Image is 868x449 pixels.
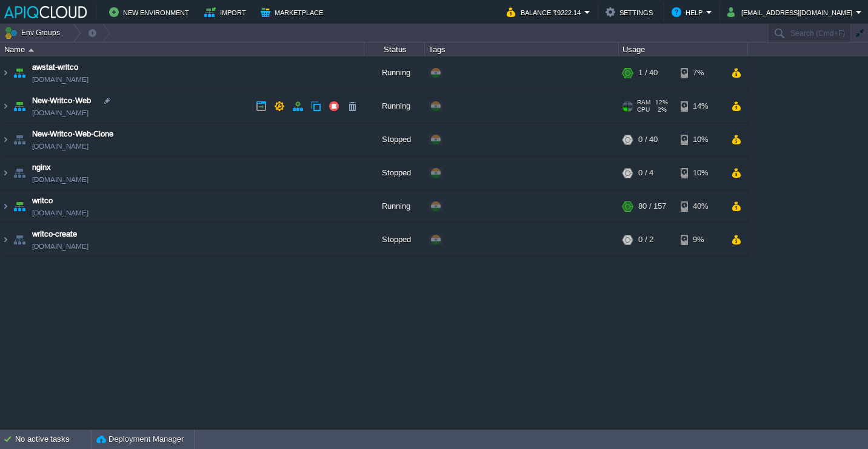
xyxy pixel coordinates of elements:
img: AMDAwAAAACH5BAEAAAAALAAAAAABAAEAAAICRAEAOw== [1,157,10,189]
button: Deployment Manager [96,433,184,445]
span: CPU [637,106,650,113]
img: AMDAwAAAACH5BAEAAAAALAAAAAABAAEAAAICRAEAOw== [11,123,28,156]
img: AMDAwAAAACH5BAEAAAAALAAAAAABAAEAAAICRAEAOw== [28,49,34,52]
span: 2% [655,106,667,113]
div: 14% [681,90,720,123]
div: Running [364,56,425,89]
div: Tags [426,42,618,56]
button: Balance ₹9222.14 [507,5,584,19]
div: 40% [681,190,720,223]
img: AMDAwAAAACH5BAEAAAAALAAAAAABAAEAAAICRAEAOw== [1,223,10,256]
a: [DOMAIN_NAME] [32,140,88,152]
button: Import [204,5,250,19]
button: Marketplace [261,5,327,19]
div: Stopped [364,223,425,256]
a: writco-create [32,228,77,240]
div: No active tasks [15,430,91,449]
div: 9% [681,223,720,256]
img: AMDAwAAAACH5BAEAAAAALAAAAAABAAEAAAICRAEAOw== [1,56,10,89]
div: Running [364,190,425,223]
div: Status [365,42,424,56]
div: 0 / 2 [638,223,653,256]
div: Name [1,42,364,56]
button: [EMAIL_ADDRESS][DOMAIN_NAME] [727,5,856,19]
div: Running [364,90,425,123]
img: APIQCloud [4,6,87,18]
a: awstat-writco [32,61,78,73]
div: 80 / 157 [638,190,666,223]
img: AMDAwAAAACH5BAEAAAAALAAAAAABAAEAAAICRAEAOw== [11,223,28,256]
button: Env Groups [4,24,64,41]
a: writco [32,195,53,207]
div: Usage [619,42,747,56]
div: 0 / 40 [638,123,658,156]
a: New-Writco-Web-Clone [32,128,113,140]
img: AMDAwAAAACH5BAEAAAAALAAAAAABAAEAAAICRAEAOw== [1,123,10,156]
img: AMDAwAAAACH5BAEAAAAALAAAAAABAAEAAAICRAEAOw== [1,190,10,223]
a: [DOMAIN_NAME] [32,207,88,219]
img: AMDAwAAAACH5BAEAAAAALAAAAAABAAEAAAICRAEAOw== [11,157,28,189]
div: 10% [681,157,720,189]
div: Stopped [364,157,425,189]
img: AMDAwAAAACH5BAEAAAAALAAAAAABAAEAAAICRAEAOw== [11,56,28,89]
a: [DOMAIN_NAME] [32,107,88,119]
button: Settings [606,5,656,19]
div: 10% [681,123,720,156]
img: AMDAwAAAACH5BAEAAAAALAAAAAABAAEAAAICRAEAOw== [11,190,28,223]
a: [DOMAIN_NAME] [32,174,88,186]
div: 0 / 4 [638,157,653,189]
a: nginx [32,161,51,174]
a: [DOMAIN_NAME] [32,240,88,252]
button: New Environment [109,5,193,19]
img: AMDAwAAAACH5BAEAAAAALAAAAAABAAEAAAICRAEAOw== [1,90,10,123]
div: Stopped [364,123,425,156]
a: New-Writco-Web [32,95,91,107]
div: 1 / 40 [638,56,658,89]
span: 12% [655,99,668,106]
div: 7% [681,56,720,89]
span: RAM [637,99,650,106]
button: Help [672,5,706,19]
img: AMDAwAAAACH5BAEAAAAALAAAAAABAAEAAAICRAEAOw== [11,90,28,123]
a: [DOMAIN_NAME] [32,73,88,86]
